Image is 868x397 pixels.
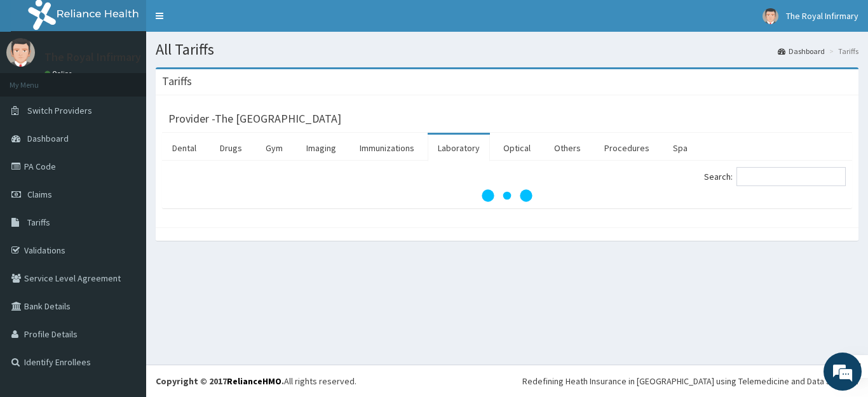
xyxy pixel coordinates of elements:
[44,51,141,63] p: The Royal Infirmary
[763,8,778,24] img: User Image
[594,135,660,161] a: Procedures
[27,105,92,116] span: Switch Providers
[736,167,846,186] input: Search:
[786,10,858,22] span: The Royal Infirmary
[210,135,252,161] a: Drugs
[162,76,192,87] h3: Tariffs
[227,375,281,387] a: RelianceHMO
[663,135,698,161] a: Spa
[168,113,341,124] h3: Provider - The [GEOGRAPHIC_DATA]
[162,135,207,161] a: Dental
[27,217,50,228] span: Tariffs
[255,135,293,161] a: Gym
[522,375,858,387] div: Redefining Heath Insurance in [GEOGRAPHIC_DATA] using Telemedicine and Data Science!
[544,135,591,161] a: Others
[704,167,846,186] label: Search:
[296,135,346,161] a: Imaging
[44,69,75,78] a: Online
[349,135,424,161] a: Immunizations
[156,375,284,387] strong: Copyright © 2017 .
[6,38,35,67] img: User Image
[146,365,868,397] footer: All rights reserved.
[778,46,825,57] a: Dashboard
[27,189,52,200] span: Claims
[482,170,532,221] svg: audio-loading
[156,41,858,58] h1: All Tariffs
[27,133,69,144] span: Dashboard
[826,46,858,57] li: Tariffs
[428,135,490,161] a: Laboratory
[493,135,541,161] a: Optical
